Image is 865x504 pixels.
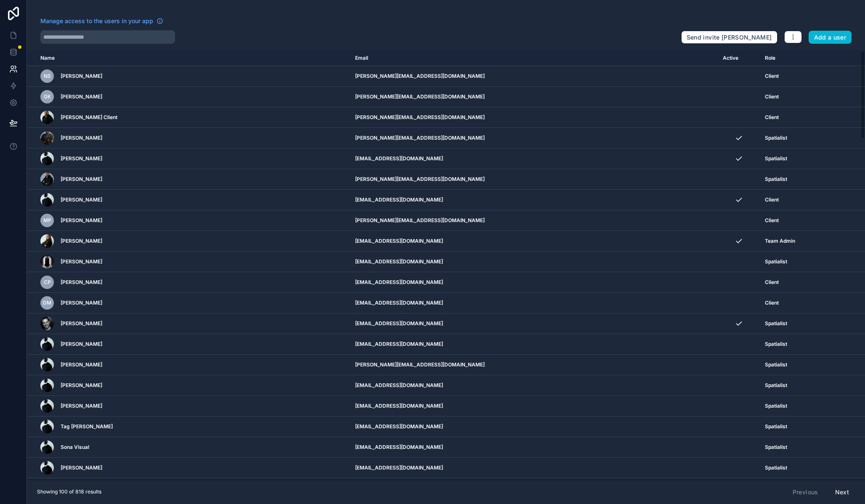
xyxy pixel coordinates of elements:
[765,320,787,327] span: Spatialist
[61,73,102,80] span: [PERSON_NAME]
[350,478,717,499] td: [EMAIL_ADDRESS][DOMAIN_NAME]
[350,128,717,149] td: [PERSON_NAME][EMAIL_ADDRESS][DOMAIN_NAME]
[765,176,787,183] span: Spatialist
[61,114,117,121] span: [PERSON_NAME] Client
[44,93,51,100] span: GK
[765,444,787,451] span: Spatialist
[40,17,153,25] span: Manage access to the users in your app
[765,238,795,244] span: Team Admin
[350,437,717,458] td: [EMAIL_ADDRESS][DOMAIN_NAME]
[809,31,852,44] button: Add a user
[718,50,760,66] th: Active
[61,300,102,306] span: [PERSON_NAME]
[765,403,787,409] span: Spatialist
[61,155,102,162] span: [PERSON_NAME]
[61,464,102,471] span: [PERSON_NAME]
[350,293,717,313] td: [EMAIL_ADDRESS][DOMAIN_NAME]
[765,382,787,389] span: Spatialist
[350,355,717,375] td: [PERSON_NAME][EMAIL_ADDRESS][DOMAIN_NAME]
[350,190,717,210] td: [EMAIL_ADDRESS][DOMAIN_NAME]
[350,313,717,334] td: [EMAIL_ADDRESS][DOMAIN_NAME]
[61,217,102,224] span: [PERSON_NAME]
[37,488,101,495] span: Showing 100 of 818 results
[61,341,102,347] span: [PERSON_NAME]
[765,279,779,286] span: Client
[61,176,102,183] span: [PERSON_NAME]
[765,423,787,430] span: Spatialist
[765,464,787,471] span: Spatialist
[350,210,717,231] td: [PERSON_NAME][EMAIL_ADDRESS][DOMAIN_NAME]
[350,375,717,396] td: [EMAIL_ADDRESS][DOMAIN_NAME]
[61,135,102,141] span: [PERSON_NAME]
[350,334,717,355] td: [EMAIL_ADDRESS][DOMAIN_NAME]
[765,217,779,224] span: Client
[350,169,717,190] td: [PERSON_NAME][EMAIL_ADDRESS][DOMAIN_NAME]
[760,50,835,66] th: Role
[44,279,51,286] span: CP
[350,149,717,169] td: [EMAIL_ADDRESS][DOMAIN_NAME]
[765,114,779,121] span: Client
[27,50,350,66] th: Name
[61,320,102,327] span: [PERSON_NAME]
[27,50,865,480] div: scrollable content
[61,279,102,286] span: [PERSON_NAME]
[44,73,51,80] span: NS
[61,93,102,100] span: [PERSON_NAME]
[765,361,787,368] span: Spatialist
[61,444,89,451] span: Sona Visual
[829,485,855,499] button: Next
[350,50,717,66] th: Email
[350,458,717,478] td: [EMAIL_ADDRESS][DOMAIN_NAME]
[765,300,779,306] span: Client
[765,258,787,265] span: Spatialist
[350,66,717,87] td: [PERSON_NAME][EMAIL_ADDRESS][DOMAIN_NAME]
[61,258,102,265] span: [PERSON_NAME]
[350,107,717,128] td: [PERSON_NAME][EMAIL_ADDRESS][DOMAIN_NAME]
[61,403,102,409] span: [PERSON_NAME]
[765,93,779,100] span: Client
[61,196,102,203] span: [PERSON_NAME]
[43,217,51,224] span: MP
[765,155,787,162] span: Spatialist
[350,231,717,252] td: [EMAIL_ADDRESS][DOMAIN_NAME]
[765,341,787,347] span: Spatialist
[61,423,113,430] span: Tag [PERSON_NAME]
[350,87,717,107] td: [PERSON_NAME][EMAIL_ADDRESS][DOMAIN_NAME]
[43,300,51,306] span: DM
[350,272,717,293] td: [EMAIL_ADDRESS][DOMAIN_NAME]
[765,196,779,203] span: Client
[61,382,102,389] span: [PERSON_NAME]
[350,396,717,416] td: [EMAIL_ADDRESS][DOMAIN_NAME]
[40,17,163,25] a: Manage access to the users in your app
[61,361,102,368] span: [PERSON_NAME]
[61,238,102,244] span: [PERSON_NAME]
[350,416,717,437] td: [EMAIL_ADDRESS][DOMAIN_NAME]
[765,135,787,141] span: Spatialist
[681,31,777,44] button: Send invite [PERSON_NAME]
[765,73,779,80] span: Client
[350,252,717,272] td: [EMAIL_ADDRESS][DOMAIN_NAME]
